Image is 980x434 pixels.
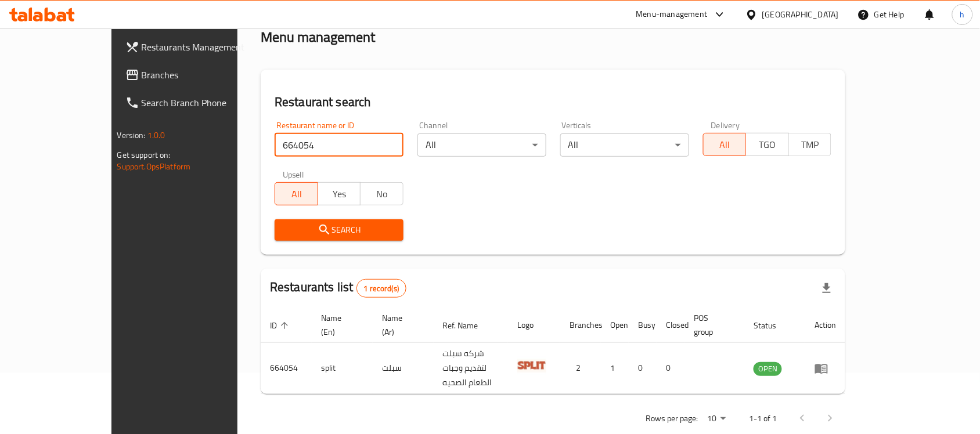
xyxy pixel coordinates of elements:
[261,28,375,46] h2: Menu management
[560,133,689,157] div: All
[443,319,493,332] span: Ref. Name
[754,362,782,376] div: OPEN
[646,411,698,426] p: Rows per page:
[318,182,361,205] button: Yes
[508,308,560,343] th: Logo
[357,283,406,294] span: 1 record(s)
[275,133,403,157] input: Search for restaurant name or ID..
[117,128,146,143] span: Version:
[270,279,406,298] h2: Restaurants list
[636,8,708,21] div: Menu-management
[601,343,629,394] td: 1
[312,343,373,394] td: split
[601,308,629,343] th: Open
[960,8,965,21] span: h
[284,223,394,237] span: Search
[373,343,434,394] td: سبلت
[703,133,747,156] button: All
[749,411,777,426] p: 1-1 of 1
[283,171,304,179] label: Upsell
[629,308,657,343] th: Busy
[356,279,407,298] div: Total records count
[116,89,275,117] a: Search Branch Phone
[745,133,789,156] button: TGO
[754,362,782,375] span: OPEN
[788,133,832,156] button: TMP
[275,93,831,111] h2: Restaurant search
[147,128,165,143] span: 1.0.0
[813,274,841,302] div: Export file
[434,343,508,394] td: شركه سبلت لتقديم وجبات الطعام الصحيه
[657,308,684,343] th: Closed
[815,361,836,375] div: Menu
[142,68,266,82] span: Branches
[805,308,845,343] th: Action
[323,186,356,202] span: Yes
[657,343,684,394] td: 0
[261,343,312,394] td: 664054
[365,186,399,202] span: No
[142,40,266,54] span: Restaurants Management
[116,61,275,89] a: Branches
[142,96,266,110] span: Search Branch Phone
[629,343,657,394] td: 0
[417,133,546,157] div: All
[382,311,420,339] span: Name (Ar)
[360,182,403,205] button: No
[321,311,359,339] span: Name (En)
[794,136,827,153] span: TMP
[754,319,791,332] span: Status
[116,33,275,61] a: Restaurants Management
[275,219,403,241] button: Search
[751,136,784,153] span: TGO
[711,121,740,129] label: Delivery
[560,343,601,394] td: 2
[117,159,191,174] a: Support.OpsPlatform
[117,147,171,162] span: Get support on:
[280,186,314,202] span: All
[560,308,601,343] th: Branches
[261,308,845,394] table: enhanced table
[702,410,730,428] div: Rows per page:
[708,136,742,153] span: All
[762,8,839,21] div: [GEOGRAPHIC_DATA]
[270,319,292,332] span: ID
[275,182,318,205] button: All
[694,311,730,339] span: POS group
[517,352,546,381] img: split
